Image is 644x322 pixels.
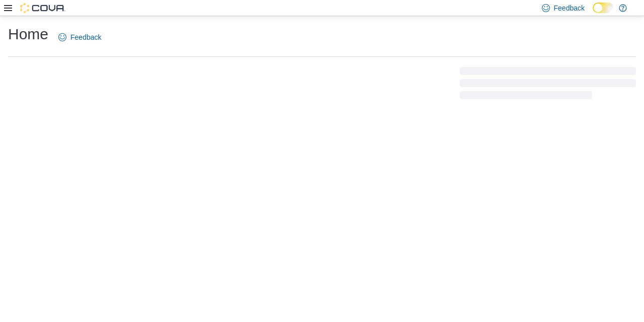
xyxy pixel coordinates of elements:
span: Feedback [70,32,101,42]
a: Feedback [54,27,105,47]
span: Feedback [554,3,585,13]
input: Dark Mode [593,3,614,13]
img: Cova [20,3,65,13]
h1: Home [8,24,48,44]
span: Loading [460,69,636,101]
